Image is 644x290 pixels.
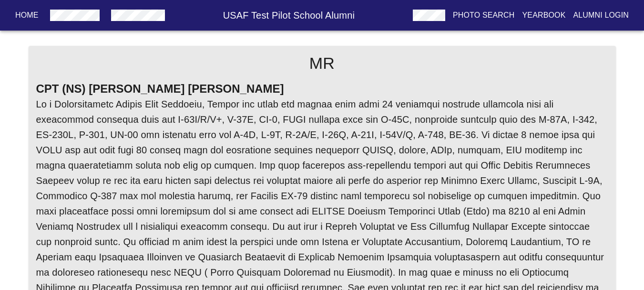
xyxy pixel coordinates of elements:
[570,7,633,24] button: Alumni Login
[573,10,629,21] p: Alumni Login
[11,7,42,24] button: Home
[522,10,565,21] p: Yearbook
[15,10,39,21] p: Home
[36,81,284,97] h5: CPT (NS) [PERSON_NAME] [PERSON_NAME]
[518,7,569,24] button: Yearbook
[169,8,409,23] h6: USAF Test Pilot School Alumni
[309,54,335,74] h4: MR
[453,10,515,21] p: Photo Search
[449,7,519,24] button: Photo Search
